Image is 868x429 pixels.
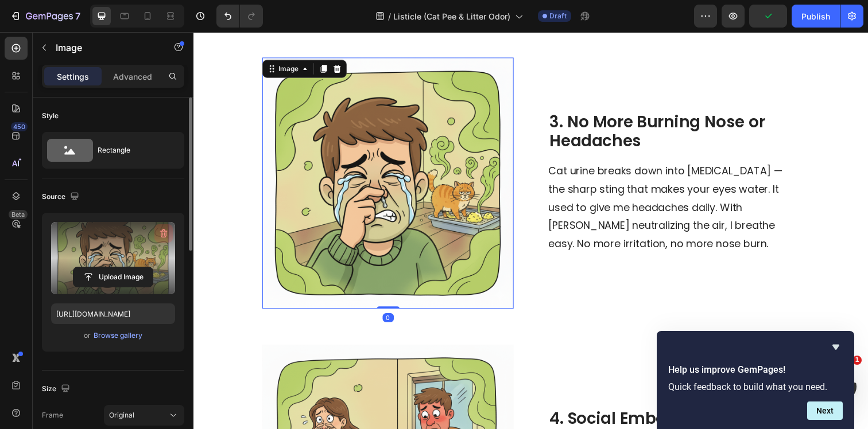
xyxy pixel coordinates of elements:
p: Advanced [113,71,152,83]
button: Browse gallery [93,330,143,341]
iframe: To enrich screen reader interactions, please activate Accessibility in Grammarly extension settings [193,32,868,429]
div: Size [42,381,72,397]
span: Cat urine breaks down into [MEDICAL_DATA] — the sharp sting that makes your eyes water. It used t... [362,134,601,223]
div: Style [42,111,59,121]
button: Original [104,405,184,426]
h2: Rich Text Editor. Editing area: main [362,81,619,122]
div: Publish [801,10,830,22]
p: Quick feedback to build what you need. [668,381,843,392]
div: 450 [11,122,28,131]
span: Original [109,410,134,420]
span: Draft [549,11,567,21]
button: Next question [807,401,843,420]
p: ⁠⁠⁠⁠⁠⁠⁠ [363,82,618,120]
span: Listicle (Cat Pee & Litter Odor) [393,10,510,22]
strong: 4. Social Embarrassment Stings More Than the Smell. [363,383,590,425]
div: Rich Text Editor. Editing area: main [362,131,619,227]
label: Frame [42,410,63,420]
span: 1 [852,356,862,365]
strong: 3. No More Burning Nose or Headaches [363,80,583,122]
p: Image [56,41,153,54]
input: https://example.com/image.jpg [51,303,175,324]
div: Help us improve GemPages! [668,340,843,420]
span: / [388,10,391,22]
div: Undo/Redo [216,5,263,28]
p: 7 [75,9,80,23]
p: Settings [57,71,89,83]
h2: Help us improve GemPages! [668,363,843,377]
button: Publish [792,5,840,28]
button: 7 [5,5,86,28]
button: Hide survey [829,340,843,354]
div: Source [42,189,82,205]
span: or [84,329,91,342]
div: Beta [9,210,28,219]
div: Browse gallery [94,330,142,341]
button: Upload Image [73,267,153,287]
div: Rectangle [98,137,168,163]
